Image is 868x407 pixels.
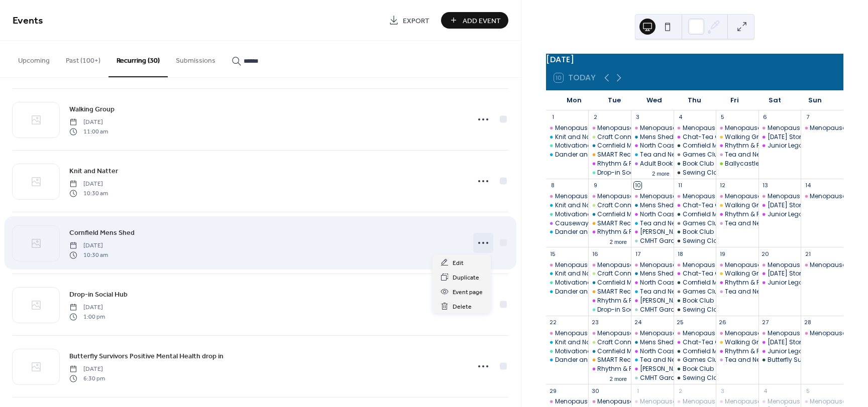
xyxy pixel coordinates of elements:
div: Craft Connection [588,201,631,210]
div: Menopausal Mermaids [758,124,801,132]
div: Walking Group [725,133,771,142]
div: Rhythm & Rhyme [725,210,778,219]
span: Edit [453,258,464,268]
button: Recurring (30) [108,41,168,77]
div: Tea and Newspapers [725,356,790,364]
div: Menopausal Mermaids [640,124,711,132]
div: Menopausal Mermaids [801,329,843,338]
div: Menopausal Mermaids [683,261,754,269]
div: Tea and Newspapers [716,288,758,296]
span: Events [13,11,43,31]
div: Mens Shed Laurel Hill [631,269,674,278]
div: 21 [804,250,811,257]
div: Menopausal Mermaids [631,329,674,338]
div: 14 [804,182,811,189]
div: Motivational [DATE] Craft Group [555,347,653,356]
div: Knit and Natter [555,269,600,278]
div: 15 [549,250,557,257]
div: Chat-Tea Corner [674,201,716,210]
div: Saturday Storytime [758,269,801,278]
button: 2 more [606,374,631,382]
div: Junior Lego Club [768,210,819,219]
div: Cornfield Mens Shed [674,279,716,287]
div: Rhythm & Rhyme [725,347,778,356]
div: Tea and Newspapers [640,219,705,228]
span: Add Event [463,16,501,26]
div: 22 [549,319,557,326]
div: Tea and Newspapers [640,356,705,364]
div: 16 [591,250,599,257]
div: Junior Lego Club [768,279,819,287]
div: Drop-in Social Hub [588,306,631,314]
div: Sewing Class [683,306,725,314]
div: Menopausal Mermaids [725,192,796,201]
div: Junior Lego Club [758,210,801,219]
div: CMHT Gardening Group [640,306,713,314]
div: 7 [804,113,811,121]
div: Mens Shed Laurel Hill [631,201,674,210]
div: Dander and [PERSON_NAME] [555,228,642,236]
div: 27 [762,319,769,326]
div: Menopausal Mermaids [758,329,801,338]
div: Menopausal Mermaids [597,261,669,269]
div: Cornfield Mens Shed [683,210,746,219]
span: Cornfield Mens Shed [69,228,135,238]
div: Menopausal Mermaids [683,192,754,201]
div: Junior Lego Club [758,142,801,150]
div: Cornfield Mens Shed [588,347,631,356]
div: Cornfield Mens Shed [674,347,716,356]
div: 24 [634,319,641,326]
div: Thu [675,90,715,110]
div: Menopausal Mermaids [725,124,796,132]
a: Walking Group [69,103,115,115]
div: Craft Connection [588,269,631,278]
div: Walking Group [725,269,771,278]
div: Chat-Tea Corner [683,133,735,142]
div: Menopausal Mermaids [597,329,669,338]
div: Drop-in Social Hub [588,169,631,177]
div: Menopausal Mermaids [631,192,674,201]
div: 20 [762,250,769,257]
div: Menopausal Mermaids [758,192,801,201]
span: Drop-in Social Hub [69,290,128,300]
div: SMART Recovery Group [597,151,668,159]
div: Rhythm & Rhyme [597,228,650,236]
div: Sewing Class [674,237,716,245]
div: 12 [719,182,726,189]
div: Tea and Newspapers [631,356,674,364]
div: Cornfield Mens Shed [683,142,746,150]
div: Butterfly Survivors Positive Mental Health drop in [758,356,801,364]
div: Sat [755,90,795,110]
span: [DATE] [69,303,105,312]
div: Book Club [683,228,714,236]
div: Menopausal Mermaids [674,124,716,132]
div: Menopausal Mermaids [716,261,758,269]
div: SMART Recovery Group [588,151,631,159]
div: Craft Connection [597,133,650,142]
div: Mens Shed Laurel Hill [631,133,674,142]
div: SMART Recovery Group [588,356,631,364]
div: Drop-in Social Hub [597,306,655,314]
div: Walking Group [716,133,758,142]
div: Menopausal Mermaids [768,124,839,132]
div: Menopausal Mermaids [674,192,716,201]
div: Sun [795,90,835,110]
div: 6 [762,113,769,121]
div: [DATE] Storytime [768,133,818,142]
div: Knit and Natter [546,201,589,210]
div: Menopausal Mermaids [546,124,589,132]
span: [DATE] [69,241,108,250]
div: Menopausal Mermaids [674,261,716,269]
div: Rhythm & Rhyme [716,347,758,356]
div: Cornfield Mens Shed [674,210,716,219]
div: 17 [634,250,641,257]
div: Junior Lego Club [768,347,819,356]
div: [DATE] [546,54,843,66]
div: Rhythm & Rhyme [588,297,631,305]
div: Menopausal Mermaids [801,261,843,269]
div: Menopausal Mermaids [631,261,674,269]
div: Cornfield Mens Shed [597,142,661,150]
div: Cornfield Mens Shed [597,279,661,287]
div: Dander and [PERSON_NAME] [555,288,642,296]
div: North Coast Reading Round [631,347,674,356]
